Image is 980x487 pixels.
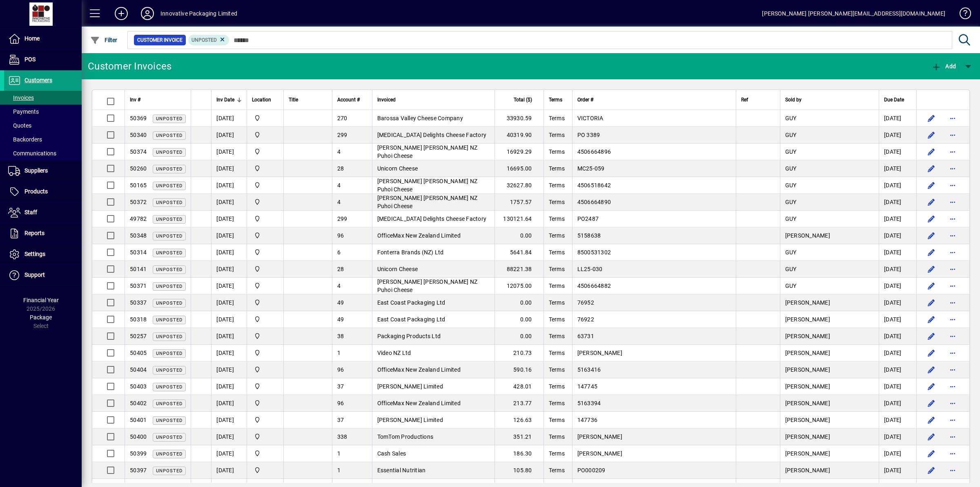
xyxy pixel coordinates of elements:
[785,215,797,222] span: GUY
[925,430,938,443] button: Edit
[4,49,82,70] a: POS
[211,294,247,311] td: [DATE]
[879,294,916,311] td: [DATE]
[577,165,605,172] span: MC25-059
[946,380,959,393] button: More options
[24,209,37,215] span: Staff
[785,232,830,239] span: [PERSON_NAME]
[377,316,445,323] span: East Coast Packaging Ltd
[879,311,916,328] td: [DATE]
[252,248,278,257] span: Innovative Packaging
[946,413,959,426] button: More options
[252,399,278,408] span: Innovative Packaging
[130,199,147,205] span: 50372
[337,132,347,138] span: 299
[211,110,247,127] td: [DATE]
[156,150,183,155] span: Unposted
[156,368,183,373] span: Unposted
[879,211,916,227] td: [DATE]
[549,350,565,356] span: Terms
[108,6,134,21] button: Add
[130,299,147,306] span: 50337
[953,2,970,28] a: Knowledge Base
[211,160,247,177] td: [DATE]
[577,199,611,205] span: 4506664890
[8,108,39,115] span: Payments
[549,249,565,256] span: Terms
[4,223,82,244] a: Reports
[549,215,565,222] span: Terms
[252,181,278,190] span: Innovative Packaging
[879,395,916,412] td: [DATE]
[785,95,802,104] span: Sold by
[925,397,938,410] button: Edit
[577,333,594,339] span: 63731
[130,115,147,121] span: 50369
[377,266,418,272] span: Unicorn Cheese
[337,366,344,373] span: 96
[377,132,487,138] span: [MEDICAL_DATA] Delights Cheese Factory
[925,145,938,158] button: Edit
[337,299,344,306] span: 49
[289,95,298,104] span: Title
[494,160,543,177] td: 16695.00
[252,114,278,123] span: Innovative Packaging
[337,316,344,323] span: 49
[549,199,565,205] span: Terms
[946,313,959,326] button: More options
[785,95,874,104] div: Sold by
[785,132,797,138] span: GUY
[879,227,916,244] td: [DATE]
[785,266,797,272] span: GUY
[156,183,183,189] span: Unposted
[4,119,82,132] a: Quotes
[494,378,543,395] td: 428.01
[130,232,147,239] span: 50348
[252,298,278,307] span: Innovative Packaging
[130,95,140,104] span: Inv #
[252,382,278,391] span: Innovative Packaging
[337,283,341,289] span: 4
[156,166,183,172] span: Unposted
[211,328,247,345] td: [DATE]
[925,212,938,225] button: Edit
[577,215,599,222] span: PO2487
[4,29,82,49] a: Home
[925,447,938,460] button: Edit
[211,278,247,294] td: [DATE]
[90,37,118,43] span: Filter
[785,383,830,390] span: [PERSON_NAME]
[785,165,797,172] span: GUY
[500,95,539,104] div: Total ($)
[24,77,52,83] span: Customers
[377,366,461,373] span: OfficeMax New Zealand Limited
[211,378,247,395] td: [DATE]
[216,95,234,104] span: Inv Date
[211,395,247,412] td: [DATE]
[156,217,183,222] span: Unposted
[577,383,598,390] span: 147745
[514,95,532,104] span: Total ($)
[24,230,45,236] span: Reports
[549,232,565,239] span: Terms
[252,197,278,206] span: Innovative Packaging
[134,6,160,21] button: Profile
[494,227,543,244] td: 0.00
[8,136,42,143] span: Backorders
[130,316,147,323] span: 50318
[337,249,341,256] span: 6
[252,265,278,274] span: Innovative Packaging
[925,179,938,192] button: Edit
[925,346,938,359] button: Edit
[130,350,147,356] span: 50405
[549,283,565,289] span: Terms
[156,250,183,256] span: Unposted
[289,95,327,104] div: Title
[337,115,347,121] span: 270
[494,294,543,311] td: 0.00
[879,177,916,194] td: [DATE]
[4,132,82,146] a: Backorders
[337,215,347,222] span: 299
[130,165,147,172] span: 50260
[946,263,959,276] button: More options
